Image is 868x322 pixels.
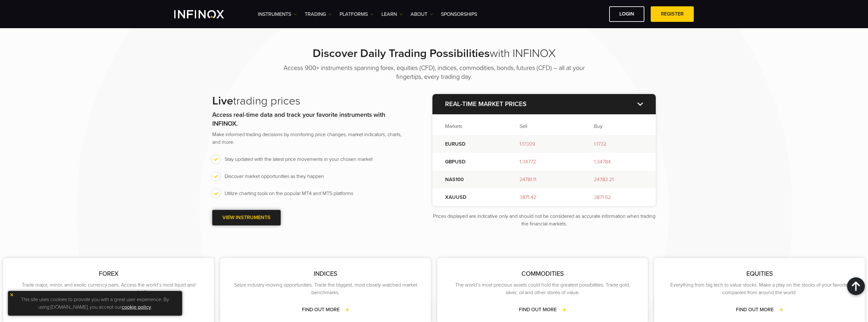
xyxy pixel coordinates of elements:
p: EQUITIES [667,269,852,279]
th: Sell [507,114,581,135]
p: Prices displayed are indicative only and should not be considered as accurate information when tr... [432,212,656,228]
td: 24781.11 [507,171,581,188]
h2: with INFINOX [276,47,592,60]
a: INFINOX Logo [174,10,239,18]
td: XAUUSD [432,188,507,206]
td: 1.34784 [581,153,656,171]
strong: Access real-time data and track your favorite instruments with INFINOX. [212,111,385,128]
a: PLATFORMS [340,10,373,18]
a: Learn [381,10,403,18]
strong: Live [212,94,233,108]
td: 3871.42 [507,188,581,206]
td: EURUSD [432,135,507,153]
a: LOGIN [609,6,644,22]
p: COMMODITIES [450,269,635,279]
a: cookie policy [122,304,151,310]
td: 1.1732 [581,135,656,153]
td: NAS100 [432,171,507,188]
a: FIND OUT MORE [519,306,566,313]
td: 1.17309 [507,135,581,153]
a: SPONSORSHIPS [441,10,477,18]
th: Markets [432,114,507,135]
td: 24782.21 [581,171,656,188]
td: 3871.62 [581,188,656,206]
p: Make informed trading decisions by monitoring price changes, market indicators, charts, and more. [212,131,407,146]
a: TRADING [305,10,332,18]
li: Utilize charting tools on the popular MT4 and MT5 platforms [212,190,407,197]
a: FIND OUT MORE [736,306,783,313]
a: REGISTER [651,6,694,22]
p: INDICES [233,269,418,279]
p: Access 900+ instruments spanning forex, equities (CFD), indices, commodities, bonds, futures (CFD... [276,64,592,81]
td: GBPUSD [432,153,507,171]
li: Discover market opportunities as they happen [212,173,407,180]
p: Trade major, minor, and exotic currency pairs. Access the world’s most liquid and popular instrum... [16,281,201,296]
a: ABOUT [411,10,433,18]
li: Stay updated with the latest price movements in your chosen market [212,155,407,163]
h2: trading prices [212,94,407,108]
strong: Discover Daily Trading Possibilities [313,47,490,60]
p: Seize industry-moving opportunities. Trade the biggest, most closely watched market benchmarks. [233,281,418,296]
p: Everything from big tech to value stocks. Make a play on the stocks of your favorite companies fr... [667,281,852,296]
img: yellow close icon [10,293,14,297]
th: Buy [581,114,656,135]
p: The world’s most precious assets could hold the greatest possibilities. Trade gold, silver, oil a... [450,281,635,296]
a: VIEW INSTRUMENTS [212,210,281,225]
p: FOREX [16,269,201,279]
a: Instruments [258,10,297,18]
a: FIND OUT MORE [302,306,349,313]
strong: Real-time market prices [445,100,527,108]
p: This site uses cookies to provide you with a great user experience. By using [DOMAIN_NAME], you a... [11,294,179,313]
td: 1.34772 [507,153,581,171]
